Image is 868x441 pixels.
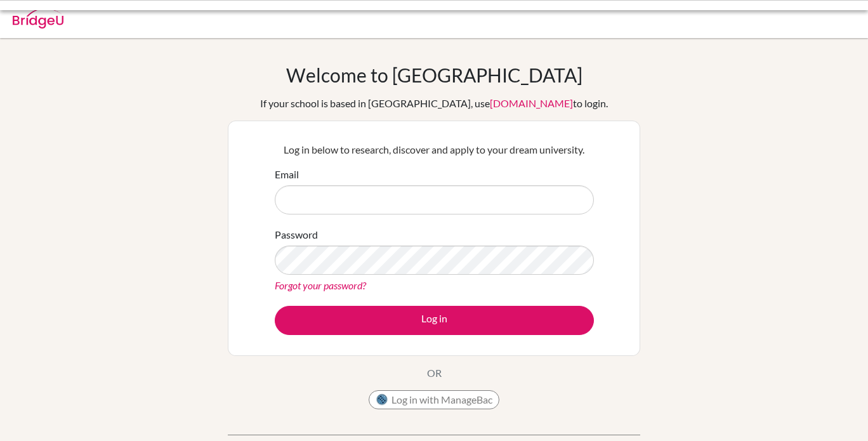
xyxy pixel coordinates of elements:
[369,390,499,409] button: Log in with ManageBac
[260,96,608,111] div: If your school is based in [GEOGRAPHIC_DATA], use to login.
[286,63,582,86] h1: Welcome to [GEOGRAPHIC_DATA]
[490,97,573,109] a: [DOMAIN_NAME]
[13,8,63,29] img: Bridge-U
[66,10,612,25] div: You need to sign in or sign up before continuing.
[275,227,318,242] label: Password
[275,306,594,335] button: Log in
[427,365,442,381] p: OR
[275,142,594,157] p: Log in below to research, discover and apply to your dream university.
[275,279,366,291] a: Forgot your password?
[275,167,299,182] label: Email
